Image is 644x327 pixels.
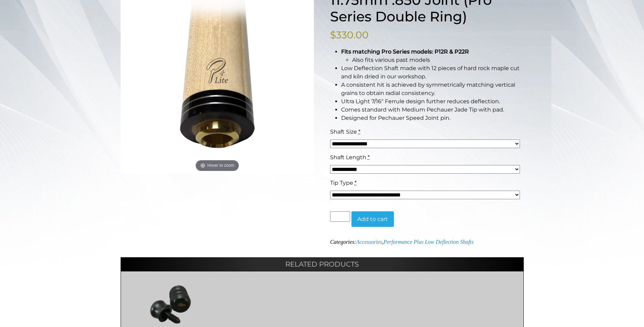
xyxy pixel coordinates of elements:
[356,239,382,245] a: Accessories
[352,56,524,64] li: Also fits various past models
[330,29,369,41] bdi: 330.00
[384,239,473,245] a: Performance Plus Low Deflection Shafts
[368,154,370,161] abbr: required
[341,81,524,97] li: A consistent hit is achieved by symmetrically matching vertical grains to obtain radial consistency.
[121,257,524,271] h2: Related products
[330,211,350,222] input: Product quantity
[128,283,214,325] img: Joint Protector - Butt & Shaft Set WJPSET
[330,180,353,186] span: Tip Type
[341,97,524,106] li: Ultra Light 7/16″ Ferrule design further reduces deflection.
[341,48,469,55] strong: Fits matching Pro Series models: P12R & P22R
[330,239,473,245] span: Categories: ,
[341,114,524,122] li: Designed for Pechauer Speed Joint pin.
[341,106,524,114] li: Comes standard with Medium Pechauer Jade Tip with pad.
[330,154,366,161] span: Shaft Length
[355,180,357,186] abbr: required
[330,128,357,135] span: Shaft Size
[358,128,360,135] abbr: required
[330,29,336,41] span: $
[341,64,524,81] li: Low Deflection Shaft made with 12 pieces of hard rock maple cut and kiln dried in our workshop.
[351,211,394,227] button: Add to cart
